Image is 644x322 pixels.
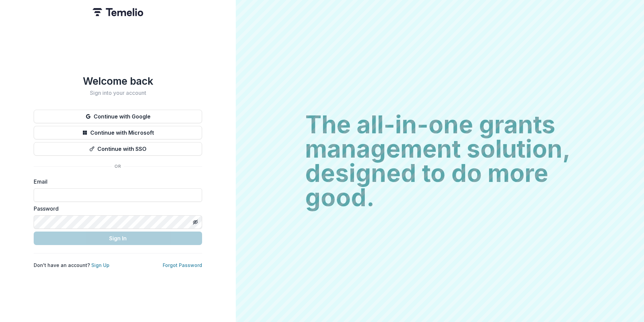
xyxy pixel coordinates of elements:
[34,232,202,245] button: Sign In
[34,90,202,96] h2: Sign into your account
[34,142,202,156] button: Continue with SSO
[34,110,202,123] button: Continue with Google
[163,262,202,268] a: Forgot Password
[34,205,198,213] label: Password
[190,217,201,227] button: Toggle password visibility
[34,262,109,269] p: Don't have an account?
[34,75,202,87] h1: Welcome back
[93,8,143,16] img: Temelio
[34,178,198,186] label: Email
[34,126,202,139] button: Continue with Microsoft
[91,262,109,268] a: Sign Up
